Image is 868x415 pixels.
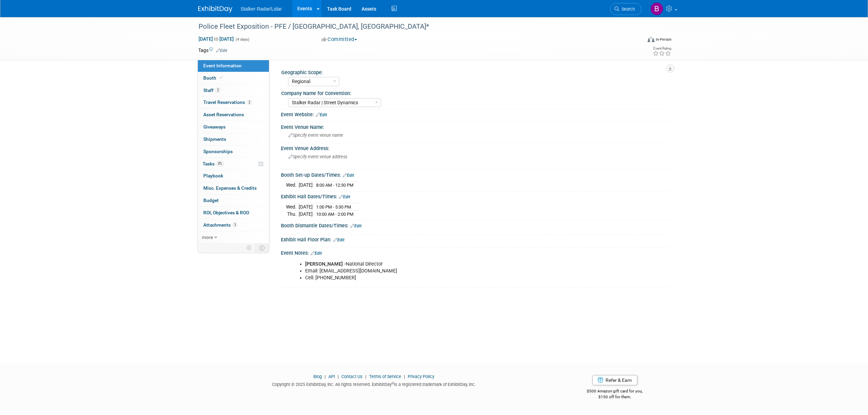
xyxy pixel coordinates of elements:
span: Playbook [203,173,223,178]
a: Contact Us [341,374,363,379]
td: Wed. [286,203,299,211]
span: 3 [232,222,238,227]
div: Police Fleet Exposition - PFE / [GEOGRAPHIC_DATA], [GEOGRAPHIC_DATA]* [196,21,631,33]
a: Misc. Expenses & Credits [198,182,269,194]
a: Budget [198,195,269,206]
span: [DATE] [DATE] [198,36,234,42]
a: API [328,374,335,379]
span: 2 [215,88,220,93]
div: Exhibit Hall Floor Plan: [281,235,670,243]
sup: ® [392,381,394,385]
td: Tags [198,47,227,54]
td: [DATE] [299,203,313,211]
span: Attachments [203,222,238,228]
div: Event Venue Name: [281,122,670,131]
div: Event Venue Address: [281,143,670,152]
span: 8:00 AM - 12:30 PM [316,183,353,188]
span: more [202,235,213,240]
a: Booth [198,72,269,84]
a: Privacy Policy [408,374,434,379]
span: Sponsorships [203,149,233,154]
i: Booth reservation complete [219,76,223,80]
td: Toggle Event Tabs [255,243,269,252]
a: Edit [216,48,227,53]
div: Event Format [601,36,672,46]
div: Event Rating [653,47,671,50]
a: Giveaways [198,121,269,133]
span: 1:00 PM - 5:30 PM [316,204,351,210]
td: [DATE] [299,211,313,218]
a: Edit [333,238,344,242]
span: | [402,374,407,379]
div: $150 off for them. [560,394,670,400]
a: Asset Reservations [198,109,269,121]
span: Giveaways [203,124,226,130]
span: Event Information [203,63,242,68]
span: to [213,36,219,42]
a: Travel Reservations2 [198,96,269,108]
a: Search [610,3,641,15]
a: ROI, Objectives & ROO [198,207,269,219]
a: Tasks0% [198,158,269,170]
td: Wed. [286,182,299,189]
span: Specify event venue name [288,133,343,138]
img: Format-Inperson.png [648,37,654,42]
div: In-Person [655,37,672,42]
div: Geographic Scope: [281,67,667,76]
a: Event Information [198,60,269,72]
a: Playbook [198,170,269,182]
li: National Director [305,261,591,268]
span: 2 [247,100,252,105]
span: Specify event venue address [288,154,347,159]
span: Asset Reservations [203,112,244,117]
a: Staff2 [198,84,269,96]
td: [DATE] [299,182,313,189]
a: Edit [343,173,354,178]
td: Personalize Event Tab Strip [243,243,255,252]
span: Shipments [203,136,226,142]
span: 0% [216,161,224,166]
li: Email: [EMAIL_ADDRESS][DOMAIN_NAME] [305,268,591,275]
div: $500 Amazon gift card for you, [560,384,670,400]
span: ROI, Objectives & ROO [203,210,249,215]
span: Stalker Radar/Lidar [241,6,282,12]
button: Committed [319,36,360,43]
a: Attachments3 [198,219,269,231]
span: Misc. Expenses & Credits [203,185,257,191]
a: Blog [313,374,322,379]
span: Search [619,6,635,12]
span: Staff [203,88,220,93]
a: Terms of Service [369,374,401,379]
a: Refer & Earn [592,375,637,385]
li: Cell: [PHONE_NUMBER] [305,275,591,281]
span: | [336,374,340,379]
span: (4 days) [235,37,249,42]
span: Booth [203,75,224,81]
span: 10:00 AM - 2:00 PM [316,212,353,217]
span: Travel Reservations [203,99,252,105]
b: [PERSON_NAME] - [305,261,346,267]
a: Sponsorships [198,146,269,158]
div: Exhibit Hall Dates/Times: [281,191,670,200]
img: ExhibitDay [198,6,232,13]
a: more [198,231,269,243]
span: | [323,374,327,379]
span: Budget [203,198,219,203]
a: Edit [316,112,327,117]
div: Event Website: [281,109,670,118]
a: Edit [311,251,322,256]
div: Booth Set-up Dates/Times: [281,170,670,179]
td: Thu. [286,211,299,218]
a: Edit [339,195,350,199]
span: Tasks [203,161,224,166]
div: Company Name for Convention: [281,88,667,97]
div: Event Notes: [281,248,670,257]
div: Copyright © 2025 ExhibitDay, Inc. All rights reserved. ExhibitDay is a registered trademark of Ex... [198,380,550,388]
div: Booth Dismantle Dates/Times: [281,220,670,229]
a: Shipments [198,133,269,145]
span: | [364,374,368,379]
img: Brooke Journet [650,2,663,15]
a: Edit [350,224,362,228]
